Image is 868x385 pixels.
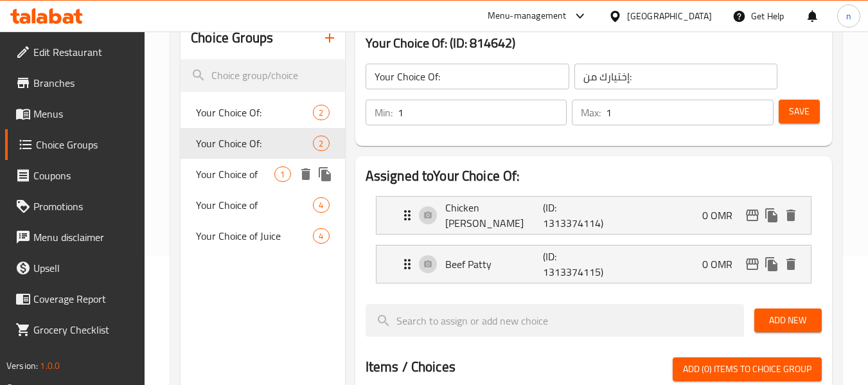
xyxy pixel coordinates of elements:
span: Add New [765,312,811,328]
button: duplicate [315,165,335,184]
button: Add (0) items to choice group [673,357,822,381]
p: (ID: 1313374115) [543,249,608,280]
h2: Items / Choices [366,357,456,377]
a: Promotions [5,191,145,222]
button: duplicate [762,255,781,274]
input: search [181,59,344,92]
li: Expand [366,191,822,240]
input: search [366,304,744,337]
div: Your Choice Of:2 [181,97,344,128]
span: Your Choice Of: [196,105,313,120]
div: Your Choice of1deleteduplicate [181,159,344,190]
span: Your Choice of [196,197,313,213]
span: Edit Restaurant [33,44,135,60]
span: Your Choice Of: [196,136,313,151]
p: 0 OMR [702,256,743,272]
span: Add (0) items to choice group [683,361,811,377]
button: edit [743,255,762,274]
div: Menu-management [488,8,567,24]
span: 2 [314,138,328,150]
div: Expand [376,246,811,283]
a: Coupons [5,160,145,191]
div: Expand [376,197,811,234]
span: Save [789,103,810,120]
div: Your Choice of4 [181,190,344,220]
span: Your Choice of [196,166,274,182]
div: Choices [274,166,290,182]
div: Choices [313,228,329,244]
div: Choices [313,197,329,213]
a: Coverage Report [5,283,145,314]
div: Your Choice Of:2 [181,128,344,159]
span: Menus [33,106,135,121]
button: duplicate [762,206,781,225]
span: Coupons [33,168,135,183]
span: n [846,9,851,23]
span: 1 [275,168,290,181]
span: Promotions [33,199,135,214]
span: 1.0.0 [40,357,60,374]
p: (ID: 1313374114) [543,200,608,231]
p: Chicken [PERSON_NAME] [445,200,544,231]
div: Choices [313,105,329,120]
span: Upsell [33,260,135,276]
h3: Your Choice Of: (ID: 814642) [366,33,822,53]
span: Coverage Report [33,291,135,307]
button: delete [781,206,801,225]
a: Grocery Checklist [5,314,145,345]
button: delete [781,255,801,274]
a: Menu disclaimer [5,222,145,253]
a: Choice Groups [5,129,145,160]
p: Min: [375,105,393,120]
div: [GEOGRAPHIC_DATA] [627,9,712,23]
a: Menus [5,98,145,129]
p: Max: [581,105,601,120]
span: 2 [314,107,328,119]
a: Upsell [5,253,145,283]
span: Version: [6,357,38,374]
button: edit [743,206,762,225]
span: Menu disclaimer [33,229,135,245]
span: Your Choice of Juice [196,228,313,244]
span: 4 [314,230,328,242]
p: Beef Patty [445,256,544,272]
div: Your Choice of Juice4 [181,220,344,251]
h2: Assigned to Your Choice Of: [366,166,822,186]
button: Add New [754,309,822,332]
span: Branches [33,75,135,91]
a: Branches [5,67,145,98]
span: Choice Groups [36,137,135,152]
button: Save [779,100,820,123]
li: Expand [366,240,822,289]
span: 4 [314,199,328,211]
p: 0 OMR [702,208,743,223]
button: delete [296,165,315,184]
a: Edit Restaurant [5,37,145,67]
span: Grocery Checklist [33,322,135,337]
h2: Choice Groups [191,28,273,48]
